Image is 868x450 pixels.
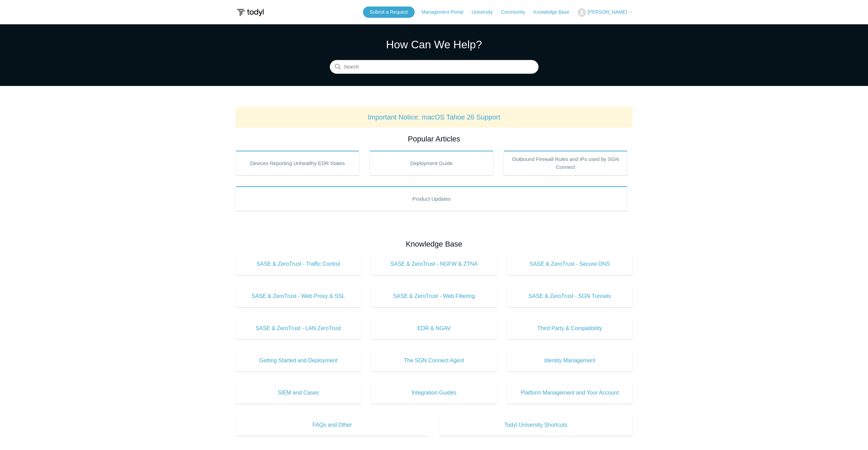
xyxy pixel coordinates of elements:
[246,260,351,268] span: SASE & ZeroTrust - Traffic Control
[422,9,470,16] a: Management Portal
[371,253,497,275] a: SASE & ZeroTrust - NGFW & ZTNA
[450,421,622,429] span: Todyl University Shortcuts
[533,9,576,16] a: Knowledge Base
[507,317,633,339] a: Third Party & Compatibility
[236,238,633,250] h2: Knowledge Base
[330,36,539,53] h1: How Can We Help?
[381,292,487,300] span: SASE & ZeroTrust - Web Filtering
[330,60,539,74] input: Search
[507,253,633,275] a: SASE & ZeroTrust - Secure DNS
[246,357,351,365] span: Getting Started and Deployment
[370,151,493,175] a: Deployment Guide
[236,285,361,307] a: SASE & ZeroTrust - Web Proxy & SSL
[578,8,632,17] button: [PERSON_NAME]
[236,186,627,211] a: Product Updates
[246,324,351,333] span: SASE & ZeroTrust - LAN ZeroTrust
[381,324,487,333] span: EDR & NGAV
[371,350,497,372] a: The SGN Connect Agent
[517,292,622,300] span: SASE & ZeroTrust - SGN Tunnels
[439,414,633,436] a: Todyl University Shortcuts
[501,9,532,16] a: Community
[246,292,351,300] span: SASE & ZeroTrust - Web Proxy & SSL
[517,324,622,333] span: Third Party & Compatibility
[236,253,361,275] a: SASE & ZeroTrust - Traffic Control
[371,382,497,404] a: Integration Guides
[507,350,633,372] a: Identity Management
[236,382,361,404] a: SIEM and Cases
[236,133,633,145] h2: Popular Articles
[368,113,501,121] a: Important Notice: macOS Tahoe 26 Support
[517,260,622,268] span: SASE & ZeroTrust - Secure DNS
[371,317,497,339] a: EDR & NGAV
[236,6,265,19] img: Todyl Support Center Help Center home page
[236,151,360,175] a: Devices Reporting Unhealthy EDR States
[236,414,429,436] a: FAQs and Other
[236,350,361,372] a: Getting Started and Deployment
[381,389,487,397] span: Integration Guides
[517,389,622,397] span: Platform Management and Your Account
[363,7,415,18] a: Submit a Request
[371,285,497,307] a: SASE & ZeroTrust - Web Filtering
[587,9,627,15] span: [PERSON_NAME]
[246,421,419,429] span: FAQs and Other
[504,151,627,175] a: Outbound Firewall Rules and IPs used by SGN Connect
[381,357,487,365] span: The SGN Connect Agent
[507,285,633,307] a: SASE & ZeroTrust - SGN Tunnels
[471,9,499,16] a: University
[507,382,633,404] a: Platform Management and Your Account
[246,389,351,397] span: SIEM and Cases
[236,317,361,339] a: SASE & ZeroTrust - LAN ZeroTrust
[381,260,487,268] span: SASE & ZeroTrust - NGFW & ZTNA
[517,357,622,365] span: Identity Management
